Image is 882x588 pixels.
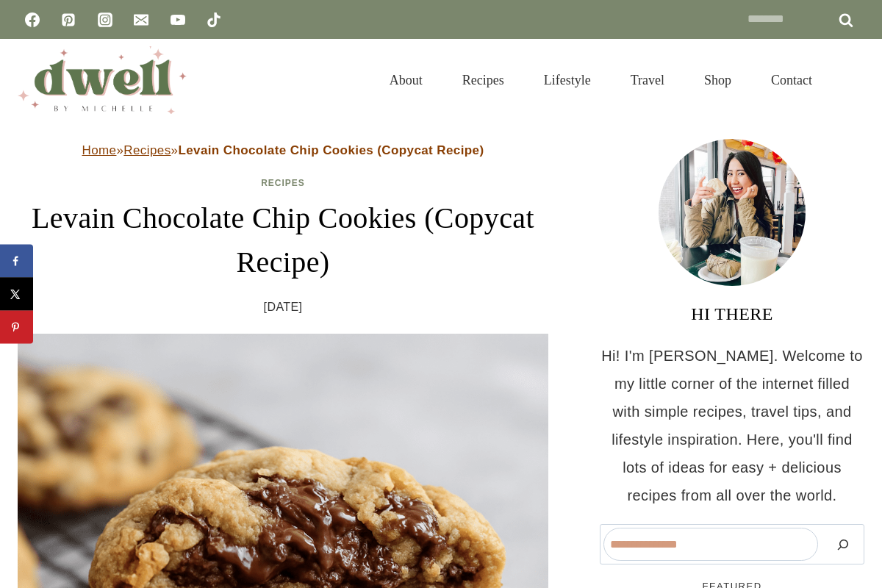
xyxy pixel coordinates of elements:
[839,68,864,93] button: View Search Form
[126,5,156,35] a: Email
[123,143,171,157] a: Recipes
[163,5,193,35] a: YouTube
[261,178,305,188] a: Recipes
[611,54,684,106] a: Travel
[199,5,229,35] a: TikTok
[684,54,751,106] a: Shop
[600,301,864,327] h3: HI THERE
[18,46,187,114] img: DWELL by michelle
[524,54,611,106] a: Lifestyle
[18,196,548,284] h1: Levain Chocolate Chip Cookies (Copycat Recipe)
[90,5,120,35] a: Instagram
[82,143,484,157] span: » »
[825,528,861,561] button: Search
[264,296,303,318] time: [DATE]
[18,5,47,35] a: Facebook
[751,54,832,106] a: Contact
[82,143,117,157] a: Home
[370,54,442,106] a: About
[370,54,832,106] nav: Primary Navigation
[54,5,83,35] a: Pinterest
[442,54,524,106] a: Recipes
[178,143,484,157] strong: Levain Chocolate Chip Cookies (Copycat Recipe)
[600,342,864,509] p: Hi! I'm [PERSON_NAME]. Welcome to my little corner of the internet filled with simple recipes, tr...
